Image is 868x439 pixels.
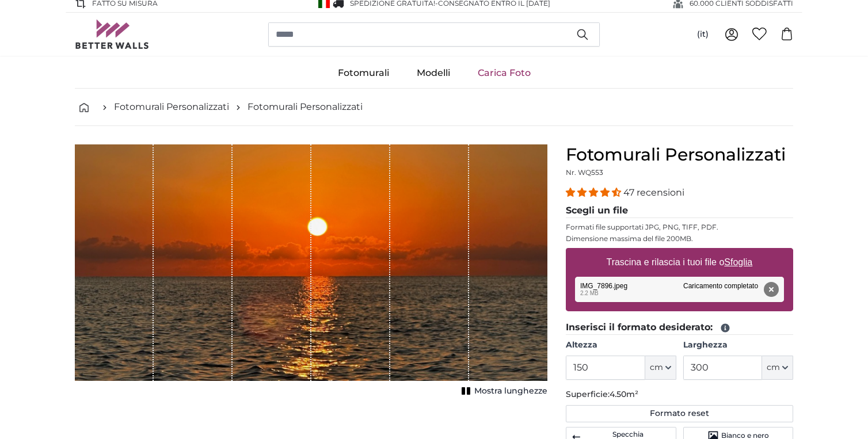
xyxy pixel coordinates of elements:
u: Sfoglia [725,257,753,267]
button: cm [645,356,676,380]
label: Altezza [566,339,676,351]
span: cm [767,362,780,373]
a: Carica Foto [464,58,545,88]
p: Dimensione massima del file 200MB. [566,234,793,243]
span: cm [650,362,663,373]
button: Formato reset [566,405,793,422]
div: 1 of 1 [75,144,547,399]
p: Superficie: [566,389,793,400]
legend: Inserisci il formato desiderato: [566,320,793,335]
nav: breadcrumbs [75,89,793,126]
span: Mostra lunghezze [474,385,547,397]
button: Mostra lunghezze [458,383,547,399]
span: 47 recensioni [623,187,684,198]
label: Trascina e rilascia i tuoi file o [602,251,757,274]
span: 4.38 stars [566,187,623,198]
span: Nr. WQ553 [566,168,603,177]
label: Larghezza [683,339,793,351]
a: Fotomurali Personalizzati [114,100,229,114]
img: Betterwalls [75,20,150,49]
a: Fotomurali [324,58,403,88]
a: Fotomurali Personalizzati [248,100,363,114]
p: Formati file supportati JPG, PNG, TIFF, PDF. [566,223,793,232]
legend: Scegli un file [566,204,793,218]
button: (it) [688,24,718,45]
button: cm [762,356,793,380]
span: 4.50m² [610,389,638,399]
h1: Fotomurali Personalizzati [566,144,793,165]
a: Modelli [403,58,464,88]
